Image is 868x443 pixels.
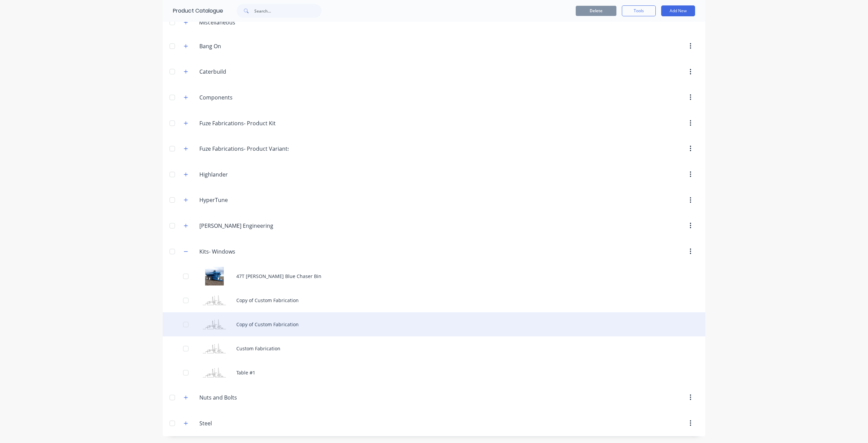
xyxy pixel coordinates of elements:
[163,361,705,385] div: Table #1Table #1
[622,5,656,16] button: Tools
[199,247,280,256] input: Enter category name
[199,222,280,230] input: Enter category name
[199,42,280,50] input: Enter category name
[194,18,241,26] div: Miscellaneous
[576,6,616,16] button: Delete
[199,93,280,101] input: Enter category name
[199,119,280,127] input: Enter category name
[163,312,705,336] div: Copy of Custom FabricationCopy of Custom Fabrication
[661,5,695,16] button: Add New
[199,145,289,153] input: Enter category name
[199,419,280,427] input: Enter category name
[254,4,321,18] input: Search...
[199,196,280,204] input: Enter category name
[199,170,280,179] input: Enter category name
[163,264,705,288] div: 47T Finch Blue Chaser Bin47T [PERSON_NAME] Blue Chaser Bin
[163,336,705,361] div: Custom FabricationCustom Fabrication
[199,68,280,76] input: Enter category name
[199,393,280,402] input: Enter category name
[163,288,705,312] div: Copy of Custom FabricationCopy of Custom Fabrication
